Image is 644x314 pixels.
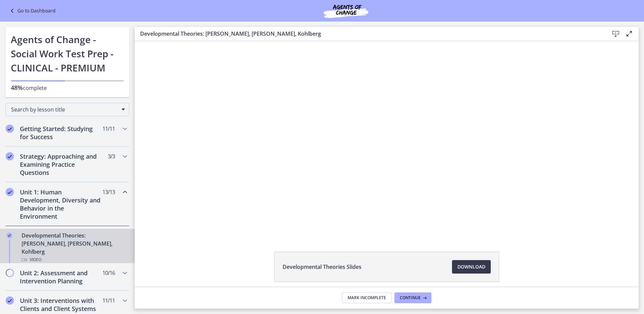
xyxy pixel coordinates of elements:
[452,260,491,274] a: Download
[8,7,56,15] a: Go to Dashboard
[283,263,361,271] span: Developmental Theories Slides
[6,188,14,196] i: Completed
[22,231,127,264] div: Developmental Theories: [PERSON_NAME], [PERSON_NAME], Kohlberg
[400,295,421,301] span: Continue
[348,295,386,301] span: Mark Incomplete
[457,263,485,271] span: Download
[102,125,115,133] span: 11 / 11
[11,32,124,75] h1: Agents of Change - Social Work Test Prep - CLINICAL - PREMIUM
[135,41,639,236] iframe: Video Lesson
[20,125,102,141] h2: Getting Started: Studying for Success
[102,296,115,305] span: 11 / 11
[102,188,115,196] span: 13 / 13
[305,3,386,19] img: Agents of Change
[20,269,102,285] h2: Unit 2: Assessment and Intervention Planning
[20,188,102,220] h2: Unit 1: Human Development, Diversity and Behavior in the Environment
[342,292,392,303] button: Mark Incomplete
[108,152,115,160] span: 3 / 3
[6,125,14,133] i: Completed
[11,84,23,92] span: 48%
[11,84,124,92] p: complete
[5,103,129,116] div: Search by lesson title
[140,30,598,38] h3: Developmental Theories: [PERSON_NAME], [PERSON_NAME], Kohlberg
[6,296,14,305] i: Completed
[394,292,431,303] button: Continue
[6,152,14,160] i: Completed
[22,256,127,264] div: Video
[20,152,102,177] h2: Strategy: Approaching and Examining Practice Questions
[102,269,115,277] span: 10 / 16
[11,106,118,113] span: Search by lesson title
[7,233,12,238] i: Completed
